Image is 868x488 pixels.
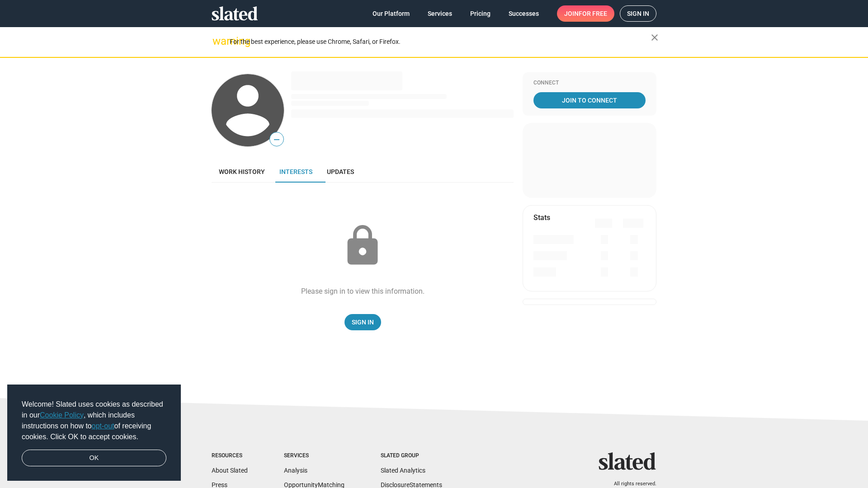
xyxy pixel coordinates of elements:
mat-card-title: Stats [533,213,550,222]
a: Sign In [344,314,381,330]
span: Work history [219,168,265,175]
div: Please sign in to view this information. [301,286,425,296]
a: Our Platform [365,5,417,22]
span: Sign in [627,6,649,21]
a: Analysis [284,467,307,474]
span: Interests [279,168,312,175]
a: Slated Analytics [381,467,425,474]
a: Pricing [463,5,498,22]
a: Work history [212,161,272,183]
div: Services [284,452,344,460]
span: Services [428,5,452,22]
a: Sign in [620,5,656,22]
a: About Slated [212,467,248,474]
div: cookieconsent [7,385,181,481]
span: — [270,134,283,145]
span: Welcome! Slated uses cookies as described in our , which includes instructions on how to of recei... [22,399,166,442]
span: Sign In [352,314,374,330]
a: Interests [272,161,320,183]
div: For the best experience, please use Chrome, Safari, or Firefox. [230,36,651,48]
a: Updates [320,161,361,183]
span: for free [579,5,607,22]
a: Joinfor free [557,5,614,22]
a: Services [420,5,459,22]
a: opt-out [92,422,114,430]
span: Pricing [470,5,491,22]
a: dismiss cookie message [22,450,166,467]
span: Join [564,5,607,22]
div: Slated Group [381,452,442,460]
span: Join To Connect [535,92,644,108]
a: Successes [501,5,546,22]
mat-icon: close [649,32,660,43]
div: Connect [533,80,646,87]
mat-icon: warning [212,36,223,47]
a: Join To Connect [533,92,646,108]
span: Successes [509,5,539,22]
a: Cookie Policy [40,411,84,419]
mat-icon: lock [340,223,385,268]
span: Updates [327,168,354,175]
div: Resources [212,452,248,460]
span: Our Platform [373,5,410,22]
